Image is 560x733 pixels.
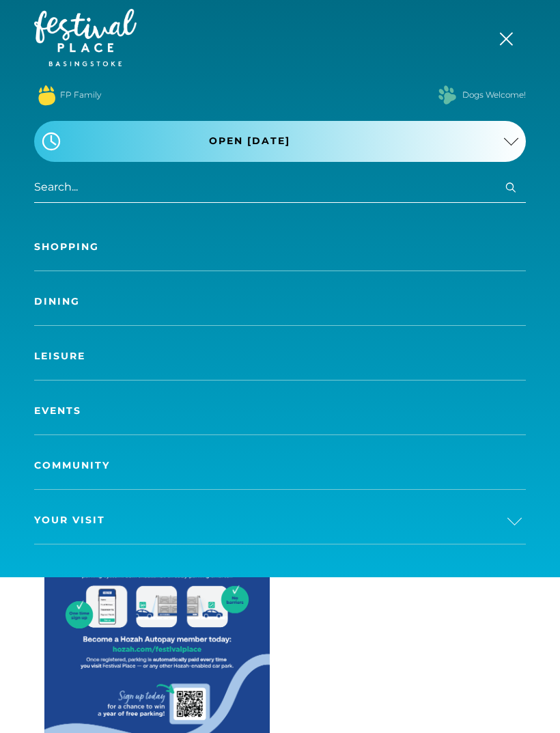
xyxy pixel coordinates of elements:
[462,89,526,101] a: Dogs Welcome!
[34,223,526,271] a: Shopping
[34,9,137,66] img: Festival Place Logo
[34,497,526,544] a: Your Visit
[34,513,105,527] span: Your Visit
[34,442,526,489] a: Community
[60,89,101,101] a: FP Family
[492,27,526,47] button: Toggle navigation
[209,134,290,148] span: Open [DATE]
[34,172,526,203] input: Search...
[34,278,526,325] a: Dining
[34,121,526,162] button: Open [DATE]
[34,387,526,434] a: Events
[34,333,526,380] a: Leisure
